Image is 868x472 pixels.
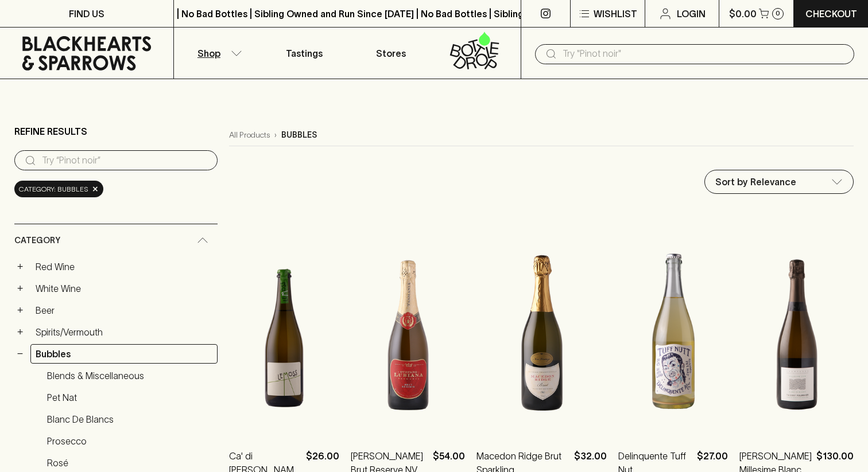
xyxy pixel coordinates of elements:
img: Thierry Fournier Millesime Blanc de Blancs 2018 [739,231,854,432]
img: Stefano Lubiana Brut Reserve NV [351,231,465,432]
p: bubbles [281,129,317,141]
a: Pet Nat [42,388,218,407]
p: Tastings [286,46,323,60]
button: + [14,261,26,272]
p: Checkout [805,7,857,21]
p: 0 [776,10,780,17]
p: Wishlist [594,7,637,21]
a: Spirits/Vermouth [30,322,218,342]
a: White Wine [30,279,218,298]
span: × [92,183,99,195]
p: $0.00 [729,7,757,21]
img: Ca' di Rajo Lemoss Frizzante 2020 [229,231,339,432]
img: Macedon Ridge Brut Sparkling NV [476,231,607,432]
a: Beer [30,301,218,320]
a: Blanc de Blancs [42,409,218,429]
a: All Products [229,129,270,141]
span: Category: bubbles [19,184,88,195]
p: FIND US [69,7,104,21]
span: Category [14,233,60,248]
p: Sort by Relevance [715,175,796,189]
button: + [14,326,26,338]
div: Category [14,224,218,257]
a: Blends & Miscellaneous [42,366,218,385]
button: Shop [174,28,261,79]
p: Shop [197,46,220,60]
a: Bubbles [30,344,218,364]
a: Prosecco [42,431,218,451]
a: Tastings [261,28,347,79]
button: + [14,305,26,316]
a: Stores [347,28,434,79]
a: Red Wine [30,257,218,276]
button: − [14,348,26,360]
button: + [14,283,26,294]
input: Try "Pinot noir" [563,45,845,63]
p: Stores [376,46,406,60]
p: › [274,129,277,141]
p: Refine Results [14,124,87,138]
p: Login [677,7,706,21]
img: Delinquente Tuff Nut Bianco 2025 [618,231,728,432]
input: Try “Pinot noir” [42,151,208,170]
div: Sort by Relevance [705,170,853,193]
